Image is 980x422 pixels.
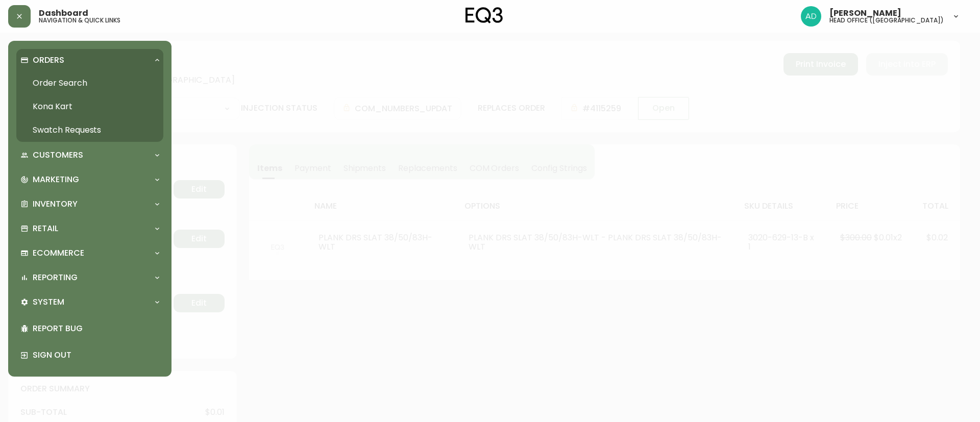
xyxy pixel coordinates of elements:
[33,296,64,308] p: System
[39,17,120,23] h5: navigation & quick links
[16,242,163,264] div: Ecommerce
[16,118,163,142] a: Swatch Requests
[829,17,944,23] h5: head office ([GEOGRAPHIC_DATA])
[16,144,163,166] div: Customers
[33,323,159,334] p: Report Bug
[33,198,78,210] p: Inventory
[465,7,503,23] img: logo
[16,315,163,342] div: Report Bug
[33,174,79,185] p: Marketing
[16,168,163,191] div: Marketing
[16,71,163,95] a: Order Search
[16,193,163,215] div: Inventory
[829,9,901,17] span: [PERSON_NAME]
[33,150,83,161] p: Customers
[33,223,58,234] p: Retail
[33,247,84,259] p: Ecommerce
[33,55,64,66] p: Orders
[16,342,163,368] div: Sign Out
[16,266,163,289] div: Reporting
[16,49,163,71] div: Orders
[39,9,88,17] span: Dashboard
[16,217,163,240] div: Retail
[16,291,163,313] div: System
[16,95,163,118] a: Kona Kart
[801,6,821,27] img: d8effa94dd6239b168051e3e8076aa0c
[33,350,159,361] p: Sign Out
[33,272,78,283] p: Reporting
